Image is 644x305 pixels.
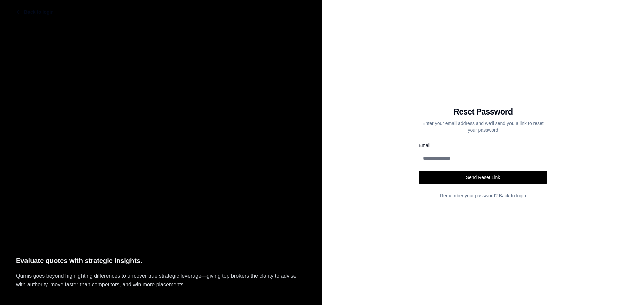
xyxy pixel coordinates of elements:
[419,120,547,133] p: Enter your email address and we'll send you a link to reset your password
[16,272,306,289] p: Qumis goes beyond highlighting differences to uncover true strategic leverage—giving top brokers ...
[16,255,306,266] p: Evaluate quotes with strategic insights.
[499,193,526,198] a: Back to login
[419,171,547,184] button: Send Reset Link
[11,5,59,19] button: Back to login
[419,106,547,117] h1: Reset Password
[419,192,547,199] p: Remember your password?
[419,143,430,148] label: Email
